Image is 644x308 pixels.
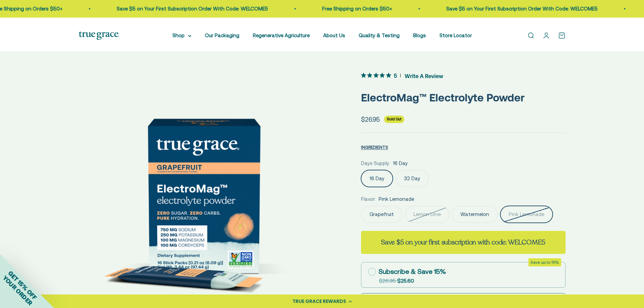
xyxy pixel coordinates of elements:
[7,269,38,301] span: GET 15% OFF
[393,159,408,167] span: 16 Day
[292,298,346,305] div: TRUE GRACE REWARDS
[384,116,404,123] sold-out-badge: Sold Out
[379,195,414,203] span: Pink Lemonade
[361,143,388,151] button: INGREDIENTS
[394,72,397,79] span: 5
[361,195,376,203] legend: Flavor:
[361,159,390,167] legend: Days Supply:
[444,5,596,13] p: Save $5 on Your First Subscription Order With Code: WELCOME5
[115,5,266,13] p: Save $5 on Your First Subscription Order With Code: WELCOME5
[320,6,390,11] a: Free Shipping on Orders $50+
[381,238,545,247] strong: Save $5 on your first subscription with code: WELCOME5
[359,32,400,38] a: Quality & Testing
[405,71,443,81] span: Write A Review
[253,32,310,38] a: Regenerative Agriculture
[323,32,345,38] a: About Us
[413,32,426,38] a: Blogs
[1,274,34,307] span: YOUR ORDER
[361,145,388,150] span: INGREDIENTS
[172,31,191,40] summary: Shop
[439,32,472,38] a: Store Locator
[361,89,566,106] p: ElectroMag™ Electrolyte Powder
[361,71,443,81] button: 5 out 5 stars rating in total 9 reviews. Jump to reviews.
[205,32,239,38] a: Our Packaging
[361,114,380,124] sale-price: $26.95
